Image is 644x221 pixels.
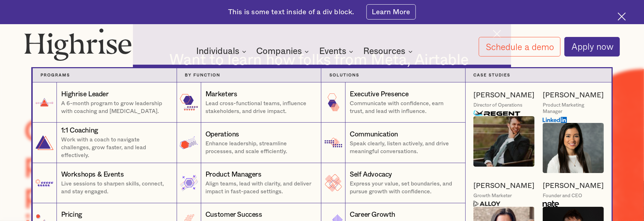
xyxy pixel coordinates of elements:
div: Product Managers [205,170,262,180]
p: Live sessions to sharpen skills, connect, and stay engaged. [61,180,169,195]
div: Resources [364,47,415,56]
div: Executive Presence [350,90,408,99]
div: Customer Success [205,210,262,220]
div: Career Growth [350,210,395,220]
div: Marketers [205,90,237,99]
a: [PERSON_NAME] [473,91,535,100]
p: Work with a coach to navigate challenges, grow faster, and lead effectively. [61,136,169,160]
div: Operations [205,130,239,140]
div: Individuals [196,47,239,56]
p: Align teams, lead with clarity, and deliver impact in fast-paced settings. [205,180,313,195]
img: Cross icon [618,12,626,21]
div: Events [319,47,346,56]
p: A 6-month program to grow leadership with coaching and [MEDICAL_DATA]. [61,99,169,115]
a: Product ManagersAlign teams, lead with clarity, and deliver impact in fast-paced settings. [177,163,321,203]
a: Apply now [564,37,620,56]
strong: Programs [41,73,70,77]
a: Schedule a demo [479,37,560,56]
a: OperationsEnhance leadership, streamline processes, and scale efficiently. [177,123,321,163]
div: Events [319,47,355,56]
div: Highrise Leader [61,90,109,99]
div: 1:1 Coaching [61,126,98,136]
div: Resources [364,47,406,56]
strong: Solutions [329,73,359,77]
a: [PERSON_NAME] [543,91,604,100]
div: Communication [350,130,398,140]
div: Workshops & Events [61,170,124,180]
a: [PERSON_NAME] [543,181,604,190]
p: Communicate with confidence, earn trust, and lead with influence. [350,99,457,115]
a: Workshops & EventsLive sessions to sharpen skills, connect, and stay engaged. [32,163,177,203]
a: CommunicationSpeak clearly, listen actively, and drive meaningful conversations. [321,123,465,163]
div: Pricing [61,210,82,220]
div: This is some text inside of a div block. [228,7,354,17]
div: Individuals [196,47,248,56]
p: Speak clearly, listen actively, and drive meaningful conversations. [350,140,457,155]
a: 1:1 CoachingWork with a coach to navigate challenges, grow faster, and lead effectively. [32,123,177,163]
div: Product Marketing Manager [543,102,604,115]
div: Self Advocacy [350,170,392,180]
div: Director of Operations [473,102,522,108]
p: Enhance leadership, streamline processes, and scale efficiently. [205,140,313,155]
strong: Case Studies [473,73,510,77]
a: Highrise LeaderA 6-month program to grow leadership with coaching and [MEDICAL_DATA]. [32,82,177,123]
img: Highrise logo [24,28,132,61]
strong: by function [185,73,221,77]
a: MarketersLead cross-functional teams, influence stakeholders, and drive impact. [177,82,321,123]
div: Companies [256,47,302,56]
div: Companies [256,47,311,56]
a: Self AdvocacyExpress your value, set boundaries, and pursue growth with confidence. [321,163,465,203]
div: Growth Marketer [473,193,512,199]
p: Lead cross-functional teams, influence stakeholders, and drive impact. [205,99,313,115]
a: Learn More [366,4,416,20]
div: Founder and CEO [543,193,582,199]
p: Express your value, set boundaries, and pursue growth with confidence. [350,180,457,195]
a: Executive PresenceCommunicate with confidence, earn trust, and lead with influence. [321,82,465,123]
a: [PERSON_NAME] [473,181,535,190]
